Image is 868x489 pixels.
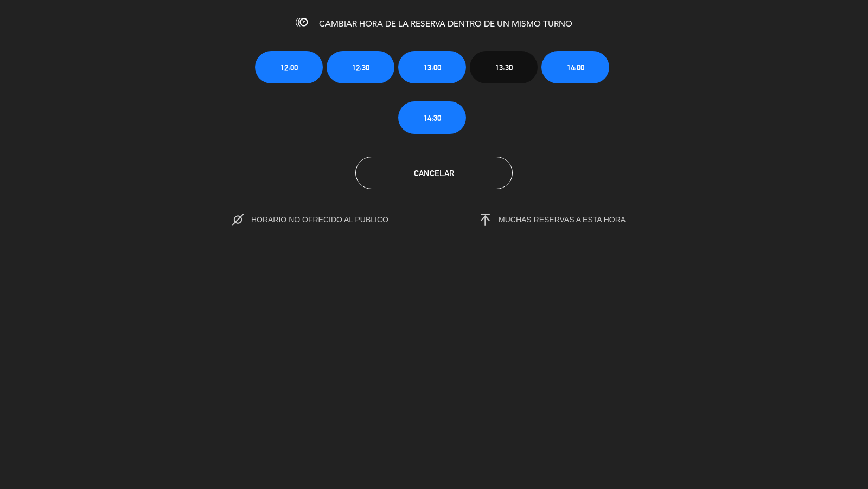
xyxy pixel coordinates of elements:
button: 13:00 [398,51,466,83]
span: 14:30 [424,112,441,124]
button: Cancelar [355,157,513,189]
span: CAMBIAR HORA DE LA RESERVA DENTRO DE UN MISMO TURNO [319,20,572,29]
span: 12:30 [352,61,369,74]
span: MUCHAS RESERVAS A ESTA HORA [499,215,626,224]
span: 14:00 [567,61,584,74]
span: HORARIO NO OFRECIDO AL PUBLICO [251,215,411,224]
span: 12:00 [280,61,298,74]
button: 14:00 [541,51,609,83]
button: 12:30 [327,51,394,83]
button: 13:30 [470,51,538,83]
span: Cancelar [414,169,454,178]
span: 13:00 [424,61,441,74]
button: 14:30 [398,101,466,134]
span: 13:30 [495,61,513,74]
button: 12:00 [255,51,323,83]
